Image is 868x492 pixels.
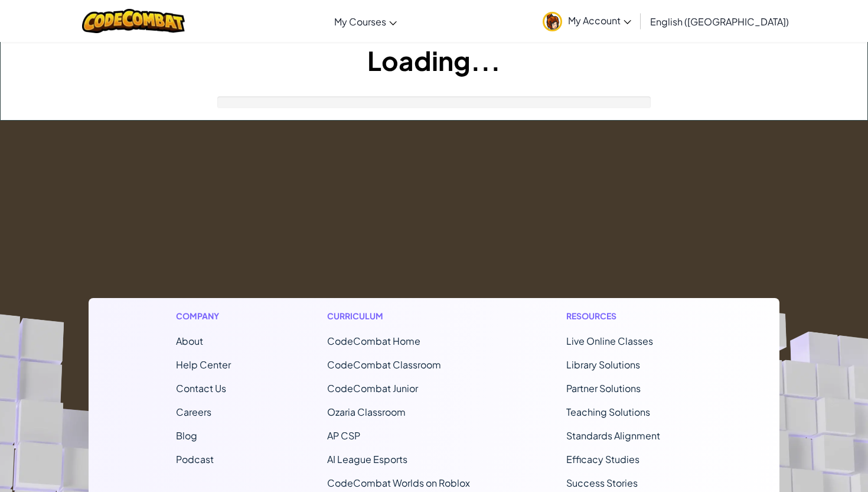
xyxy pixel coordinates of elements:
[327,406,406,418] a: Ozaria Classroom
[176,429,197,442] a: Blog
[568,14,631,27] span: My Account
[543,12,562,31] img: avatar
[566,358,640,371] a: Library Solutions
[566,310,692,322] h1: Resources
[176,382,226,394] span: Contact Us
[82,9,185,33] img: CodeCombat logo
[566,406,650,418] a: Teaching Solutions
[176,310,231,322] h1: Company
[176,358,231,371] a: Help Center
[327,382,418,394] a: CodeCombat Junior
[327,477,470,489] a: CodeCombat Worlds on Roblox
[650,15,789,28] span: English ([GEOGRAPHIC_DATA])
[327,453,407,465] a: AI League Esports
[327,310,470,322] h1: Curriculum
[1,42,867,79] h1: Loading...
[566,382,641,394] a: Partner Solutions
[566,453,639,465] a: Efficacy Studies
[176,453,214,465] a: Podcast
[176,406,211,418] a: Careers
[334,15,386,28] span: My Courses
[327,358,441,371] a: CodeCombat Classroom
[537,2,637,40] a: My Account
[327,335,420,347] span: CodeCombat Home
[566,429,660,442] a: Standards Alignment
[328,5,403,37] a: My Courses
[644,5,795,37] a: English ([GEOGRAPHIC_DATA])
[327,429,360,442] a: AP CSP
[566,477,638,489] a: Success Stories
[176,335,203,347] a: About
[566,335,653,347] a: Live Online Classes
